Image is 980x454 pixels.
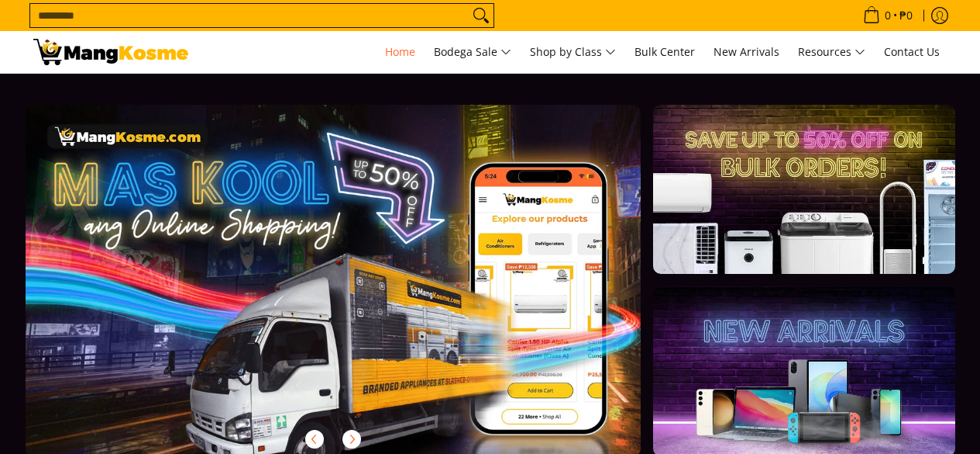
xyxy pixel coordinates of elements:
[798,43,865,62] span: Resources
[385,44,415,59] span: Home
[204,31,947,73] nav: Main Menu
[714,44,779,59] span: New Arrivals
[897,10,915,21] span: ₱0
[33,39,188,65] img: Mang Kosme: Your Home Appliances Warehouse Sale Partner!
[790,31,873,73] a: Resources
[634,44,695,59] span: Bulk Center
[522,31,624,73] a: Shop by Class
[876,31,947,73] a: Contact Us
[434,43,511,62] span: Bodega Sale
[530,43,616,62] span: Shop by Class
[627,31,703,73] a: Bulk Center
[426,31,519,73] a: Bodega Sale
[469,4,493,27] button: Search
[706,31,787,73] a: New Arrivals
[882,10,893,21] span: 0
[377,31,423,73] a: Home
[884,44,940,59] span: Contact Us
[858,7,917,24] span: •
